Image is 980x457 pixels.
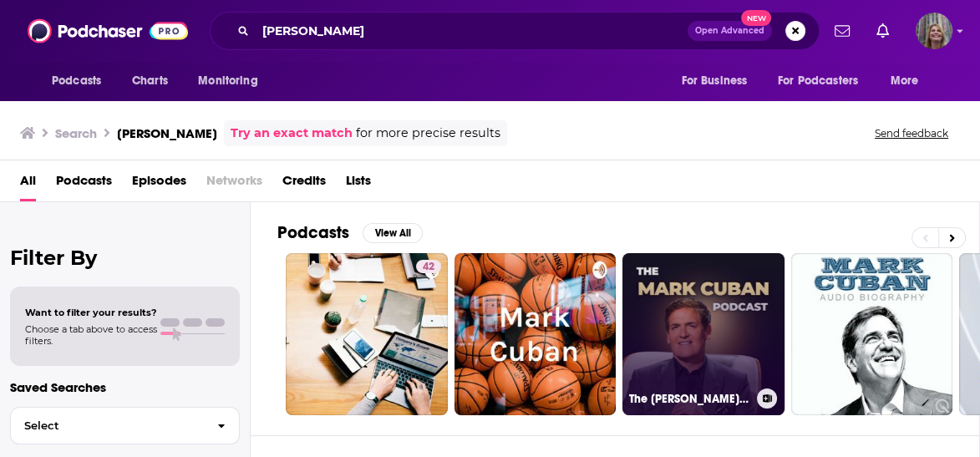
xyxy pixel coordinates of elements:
[681,69,747,93] span: For Business
[622,253,785,415] a: The [PERSON_NAME] Podcast
[916,13,952,49] span: Logged in as CGorges
[25,307,157,318] span: Want to filter your results?
[695,27,764,35] span: Open Advanced
[231,124,353,143] a: Try an exact match
[277,222,349,243] h2: Podcasts
[206,167,262,201] span: Networks
[916,13,952,49] button: Show profile menu
[117,125,217,141] h3: [PERSON_NAME]
[669,65,768,97] button: open menu
[282,167,326,201] a: Credits
[28,15,188,47] img: Podchaser - Follow, Share and Rate Podcasts
[10,246,240,270] h2: Filter By
[10,379,240,395] p: Saved Searches
[198,69,257,93] span: Monitoring
[52,69,101,93] span: Podcasts
[778,69,858,93] span: For Podcasters
[879,65,940,97] button: open menu
[286,253,448,415] a: 42
[423,259,434,276] span: 42
[20,167,36,201] a: All
[186,65,279,97] button: open menu
[870,126,953,140] button: Send feedback
[121,65,178,97] a: Charts
[256,18,688,44] input: Search podcasts, credits, & more...
[416,260,441,273] a: 42
[40,65,123,97] button: open menu
[10,407,240,444] button: Select
[132,167,186,201] a: Episodes
[210,12,820,50] div: Search podcasts, credits, & more...
[891,69,919,93] span: More
[688,21,772,41] button: Open AdvancedNew
[356,124,500,143] span: for more precise results
[870,17,896,45] a: Show notifications dropdown
[767,65,882,97] button: open menu
[55,125,97,141] h3: Search
[346,167,371,201] a: Lists
[56,167,112,201] a: Podcasts
[132,69,168,93] span: Charts
[828,17,856,45] a: Show notifications dropdown
[629,392,750,406] h3: The [PERSON_NAME] Podcast
[741,10,771,26] span: New
[916,13,952,49] img: User Profile
[11,420,204,431] span: Select
[25,323,157,347] span: Choose a tab above to access filters.
[277,222,423,243] a: PodcastsView All
[363,223,423,243] button: View All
